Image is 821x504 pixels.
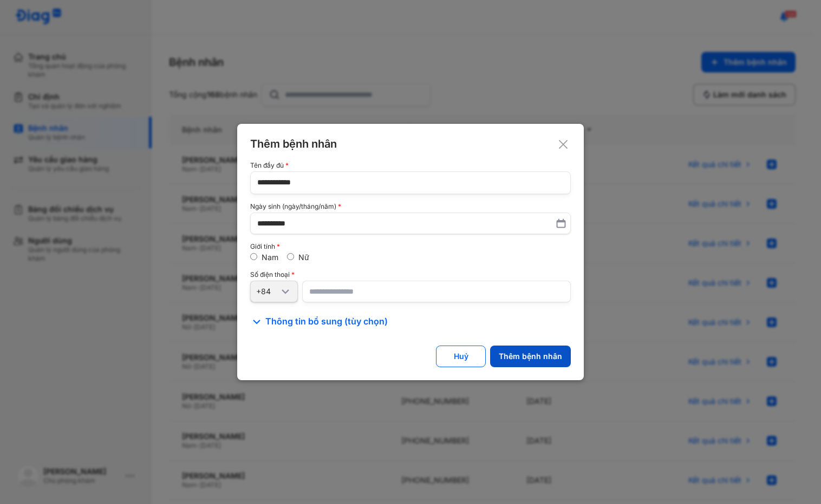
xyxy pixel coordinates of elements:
span: Thông tin bổ sung (tùy chọn) [265,315,388,328]
button: Thêm bệnh nhân [490,346,571,367]
div: Tên đầy đủ [250,162,571,169]
div: Thêm bệnh nhân [499,352,562,361]
label: Nam [262,253,278,262]
div: Ngày sinh (ngày/tháng/năm) [250,203,571,210]
button: Huỷ [436,346,486,367]
div: +84 [256,287,279,296]
div: Số điện thoại [250,271,571,278]
label: Nữ [298,253,309,262]
div: Thêm bệnh nhân [250,137,571,151]
div: Giới tính [250,243,571,250]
